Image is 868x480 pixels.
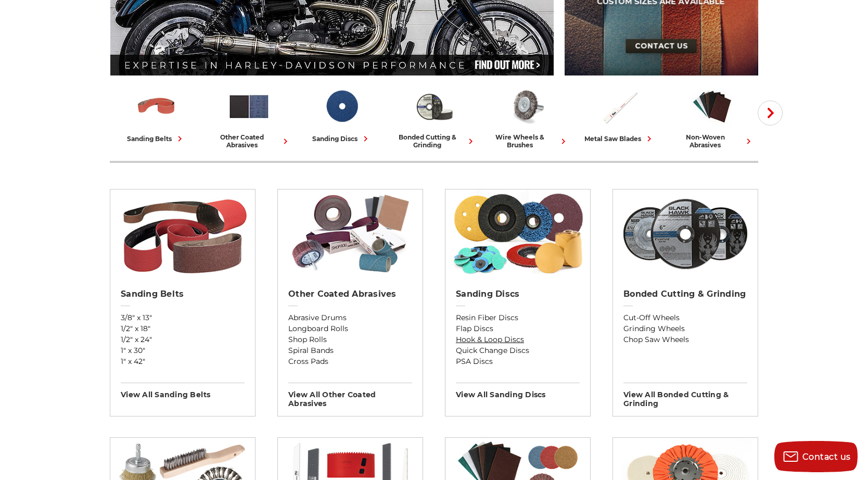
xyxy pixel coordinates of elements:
a: Flap Discs [456,323,580,334]
a: Resin Fiber Discs [456,312,580,323]
a: 1/2" x 18" [121,323,245,334]
a: Grinding Wheels [623,323,747,334]
div: sanding belts [127,133,185,144]
a: PSA Discs [456,356,580,367]
div: sanding discs [312,133,371,144]
img: Bonded Cutting & Grinding [618,190,753,278]
a: Longboard Rolls [288,323,412,334]
a: Abrasive Drums [288,312,412,323]
a: sanding discs [299,85,384,144]
a: Cross Pads [288,356,412,367]
img: Non-woven Abrasives [691,85,734,128]
div: metal saw blades [584,133,655,144]
a: 3/8" x 13" [121,312,245,323]
a: Cut-Off Wheels [623,312,747,323]
a: 1" x 42" [121,356,245,367]
a: Chop Saw Wheels [623,334,747,345]
img: Other Coated Abrasives [283,190,418,278]
img: Sanding Belts [116,190,250,278]
img: Sanding Belts [135,85,178,128]
div: non-woven abrasives [670,133,754,149]
a: metal saw blades [577,85,661,144]
img: Metal Saw Blades [598,85,641,128]
div: bonded cutting & grinding [392,133,476,149]
a: Hook & Loop Discs [456,334,580,345]
img: Bonded Cutting & Grinding [413,85,456,128]
a: Spiral Bands [288,345,412,356]
a: non-woven abrasives [670,85,754,149]
h2: Bonded Cutting & Grinding [623,289,747,299]
button: Contact us [774,441,858,472]
a: other coated abrasives [207,85,291,149]
div: other coated abrasives [207,133,291,149]
a: Quick Change Discs [456,345,580,356]
img: Sanding Discs [320,85,363,128]
a: Shop Rolls [288,334,412,345]
img: Sanding Discs [451,190,585,278]
h3: View All bonded cutting & grinding [623,383,747,408]
span: Contact us [802,452,851,462]
a: 1" x 30" [121,345,245,356]
a: wire wheels & brushes [484,85,569,149]
img: Wire Wheels & Brushes [505,85,548,128]
h2: Sanding Belts [121,289,245,299]
h2: Other Coated Abrasives [288,289,412,299]
a: 1/2" x 24" [121,334,245,345]
h3: View All sanding belts [121,383,245,399]
div: wire wheels & brushes [484,133,569,149]
h3: View All sanding discs [456,383,580,399]
button: Next [758,100,783,125]
h3: View All other coated abrasives [288,383,412,408]
a: bonded cutting & grinding [392,85,476,149]
a: sanding belts [114,85,198,144]
img: Other Coated Abrasives [227,85,271,128]
h2: Sanding Discs [456,289,580,299]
